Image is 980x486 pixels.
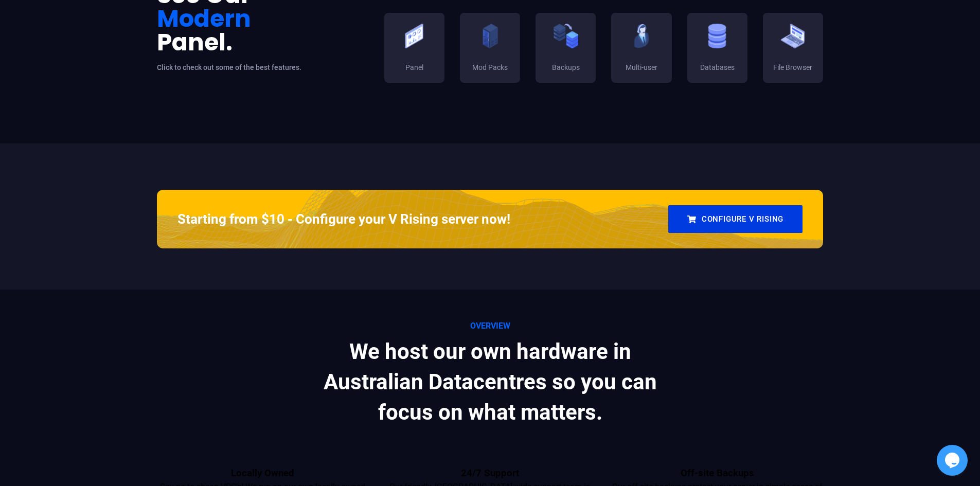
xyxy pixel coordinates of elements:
[771,63,815,73] h3: File Browser
[468,63,512,73] h3: Mod Packs
[611,466,823,480] h3: Off-site Backups
[619,63,664,73] h3: Multi-user
[315,320,665,332] h3: Overview
[477,23,503,49] img: Mod Packs
[384,466,596,480] h3: 24/7 Support
[157,466,369,480] h3: Locally Owned
[668,205,803,233] a: Configure V Rising
[553,23,579,49] img: Ubuntu
[780,23,806,49] img: Open Suse
[629,23,654,49] img: Debian
[177,210,510,228] h4: Starting from $10 - Configure your V Rising server now!
[937,445,970,476] iframe: chat widget
[401,23,427,49] img: Control Panel
[157,62,369,74] p: Click to check out some of the best features.
[315,337,665,427] h4: We host our own hardware in Australian Datacentres so you can focus on what matters.
[392,63,437,73] h3: Panel
[157,7,251,30] span: Modern
[543,63,588,73] h3: Backups
[704,23,730,49] img: CentOS
[157,30,233,54] span: Panel.
[695,63,740,73] h3: Databases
